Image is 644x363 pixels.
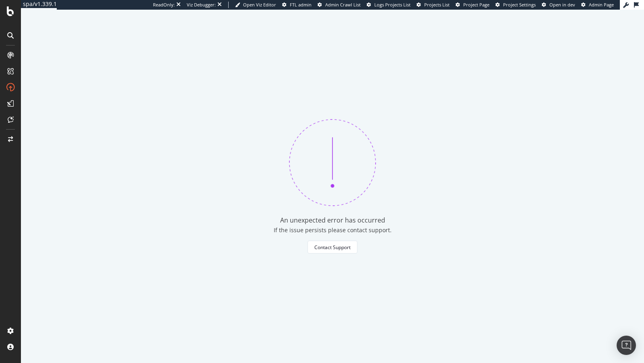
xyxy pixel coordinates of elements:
[325,2,361,8] span: Admin Crawl List
[617,336,636,355] div: Open Intercom Messenger
[289,119,376,206] img: 370bne1z.png
[243,2,276,8] span: Open Viz Editor
[235,2,276,8] a: Open Viz Editor
[456,2,489,8] a: Project Page
[589,2,614,8] span: Admin Page
[282,2,312,8] a: FTL admin
[542,2,575,8] a: Open in dev
[308,241,357,254] button: Contact Support
[374,2,411,8] span: Logs Projects List
[290,2,312,8] span: FTL admin
[417,2,450,8] a: Projects List
[187,2,216,8] div: Viz Debugger:
[424,2,450,8] span: Projects List
[495,2,536,8] a: Project Settings
[153,2,175,8] div: ReadOnly:
[367,2,411,8] a: Logs Projects List
[318,2,361,8] a: Admin Crawl List
[549,2,575,8] span: Open in dev
[280,216,385,225] div: An unexpected error has occurred
[581,2,614,8] a: Admin Page
[503,2,536,8] span: Project Settings
[274,226,392,234] div: If the issue persists please contact support.
[463,2,489,8] span: Project Page
[314,244,351,251] div: Contact Support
